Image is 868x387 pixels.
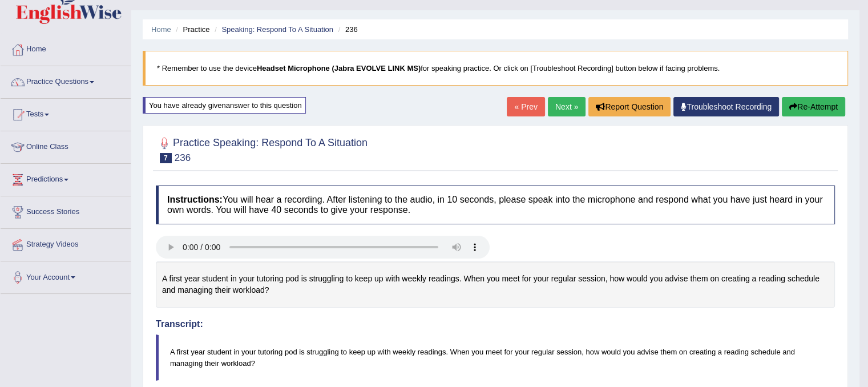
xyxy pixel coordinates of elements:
[588,97,671,116] button: Report Question
[257,64,421,72] b: Headset Microphone (Jabra EVOLVE LINK MS)
[1,196,131,225] a: Success Stories
[1,99,131,127] a: Tests
[221,25,333,34] a: Speaking: Respond To A Situation
[1,131,131,160] a: Online Class
[175,152,191,163] small: 236
[336,24,358,35] li: 236
[173,24,209,35] li: Practice
[156,261,835,308] div: A first year student in your tutoring pod is struggling to keep up with weekly readings. When you...
[156,186,835,224] h4: You will hear a recording. After listening to the audio, in 10 seconds, please speak into the mic...
[167,195,223,204] b: Instructions:
[156,135,368,163] h2: Practice Speaking: Respond To A Situation
[160,153,172,163] span: 7
[507,97,544,116] a: « Prev
[151,25,171,34] a: Home
[156,334,835,380] blockquote: A first year student in your tutoring pod is struggling to keep up with weekly readings. When you...
[548,97,586,116] a: Next »
[673,97,779,116] a: Troubleshoot Recording
[782,97,845,116] button: Re-Attempt
[1,34,131,62] a: Home
[1,66,131,95] a: Practice Questions
[1,229,131,257] a: Strategy Videos
[1,261,131,290] a: Your Account
[1,164,131,192] a: Predictions
[143,51,848,86] blockquote: * Remember to use the device for speaking practice. Or click on [Troubleshoot Recording] button b...
[143,97,306,114] div: You have already given answer to this question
